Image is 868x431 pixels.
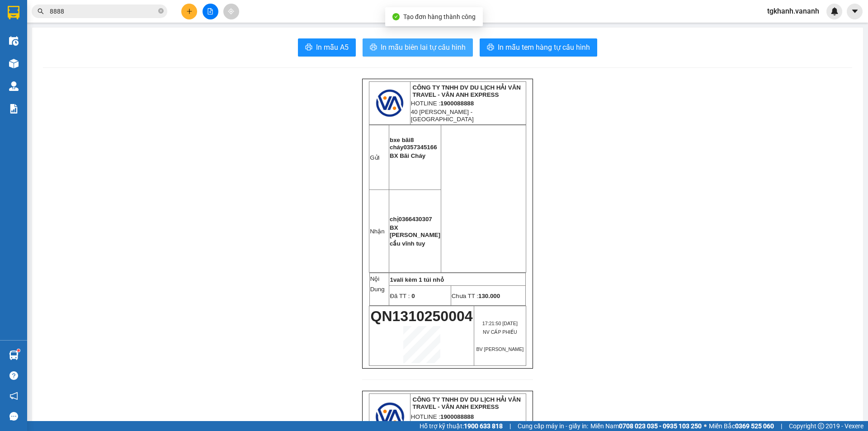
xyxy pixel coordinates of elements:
[181,4,197,19] button: plus
[403,144,437,151] span: 0357345166
[158,7,164,16] span: close-circle
[390,276,443,283] span: 1vali kèm 1 túi nhỏ
[411,109,474,123] span: 40 [PERSON_NAME] - [GEOGRAPHIC_DATA]
[50,6,156,16] input: Tìm tên, số ĐT hoặc mã đơn
[375,88,405,118] img: logo
[370,275,385,293] span: Nội Dung
[9,36,19,46] img: warehouse-icon
[818,423,824,429] span: copyright
[363,38,473,57] button: printerIn mẫu biên lai tự cấu hình
[704,424,707,428] span: ⚪️
[390,240,425,247] span: cầu vĩnh tuy
[9,350,19,360] img: warehouse-icon
[370,154,379,161] span: Gửi
[158,8,164,14] span: close-circle
[709,421,774,431] span: Miền Bắc
[851,7,859,15] span: caret-down
[760,5,826,17] span: tgkhanh.vananh
[298,38,356,57] button: printerIn mẫu A5
[411,100,440,107] span: HOTLINE :
[9,59,19,68] img: warehouse-icon
[590,421,702,431] span: Miền Nam
[17,349,20,352] sup: 1
[228,8,234,14] span: aim
[390,137,437,151] span: bxe bãi8 cháy
[8,6,19,19] img: logo-vxr
[619,422,702,430] strong: 0708 023 035 - 0935 103 250
[411,84,523,98] strong: CÔNG TY TNHH DV DU LỊCH HẢI VÂN TRAVEL - VÂN ANH EXPRESS
[9,392,18,400] span: notification
[478,293,500,299] span: 130.000
[518,421,588,431] span: Cung cấp máy in - giấy in:
[223,4,239,19] button: aim
[390,293,410,299] span: Đã TT :
[38,8,44,14] span: search
[411,396,523,410] strong: CÔNG TY TNHH DV DU LỊCH HẢI VÂN TRAVEL - VÂN ANH EXPRESS
[371,308,473,324] span: QN1310250004
[464,422,503,430] strong: 1900 633 818
[390,152,425,159] span: BX Bãi Cháy
[411,293,415,299] span: 0
[305,43,312,52] span: printer
[482,321,518,326] span: 17:21:50 [DATE]
[483,329,517,335] span: NV CẤP PHIẾU
[9,104,19,114] img: solution-icon
[390,224,440,238] span: BX [PERSON_NAME]
[735,422,774,430] strong: 0369 525 060
[370,43,377,52] span: printer
[9,412,18,421] span: message
[476,346,524,352] span: BV [PERSON_NAME]
[316,42,349,53] span: In mẫu A5
[440,413,474,420] strong: 1900088888
[381,42,466,53] span: In mẫu biên lai tự cấu hình
[203,4,218,19] button: file-add
[9,371,18,380] span: question-circle
[390,216,432,223] span: chị
[420,421,503,431] span: Hỗ trợ kỹ thuật:
[452,293,500,299] span: Chưa TT :
[847,4,863,19] button: caret-down
[207,8,213,14] span: file-add
[509,421,511,431] span: |
[186,8,193,14] span: plus
[487,43,494,52] span: printer
[399,216,432,223] span: 0366430307
[411,413,474,420] span: HOTLINE :
[781,421,782,431] span: |
[9,81,19,91] img: warehouse-icon
[480,38,597,57] button: printerIn mẫu tem hàng tự cấu hình
[392,13,400,20] span: check-circle
[830,7,839,15] img: icon-new-feature
[440,100,474,107] strong: 1900088888
[498,42,590,53] span: In mẫu tem hàng tự cấu hình
[370,228,384,235] span: Nhận
[403,13,476,20] span: Tạo đơn hàng thành công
